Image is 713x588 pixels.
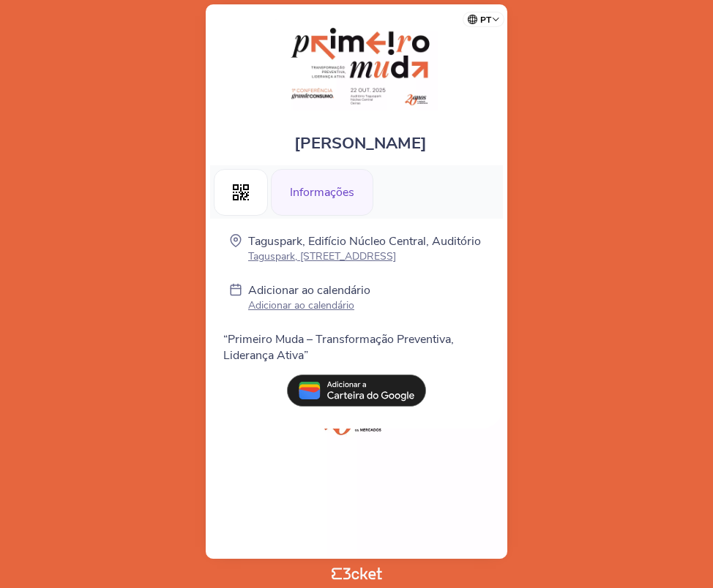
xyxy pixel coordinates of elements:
[287,374,426,407] img: pt_add_to_google_wallet.13e59062.svg
[248,298,370,312] p: Adicionar ao calendário
[223,331,454,363] span: “Primeiro Muda – Transformação Preventiva, Liderança Ativa”
[248,249,481,263] p: Taguspark, [STREET_ADDRESS]
[271,183,373,199] a: Informações
[294,132,427,154] span: [PERSON_NAME]
[248,233,481,249] p: Taguspark, Edifício Núcleo Central, Auditório
[275,19,438,110] img: Primeiro Muda - Conferência 20 Anos Grande Consumo
[271,169,373,216] div: Informações
[248,282,370,315] a: Adicionar ao calendário Adicionar ao calendário
[248,233,481,263] a: Taguspark, Edifício Núcleo Central, Auditório Taguspark, [STREET_ADDRESS]
[248,282,370,298] p: Adicionar ao calendário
